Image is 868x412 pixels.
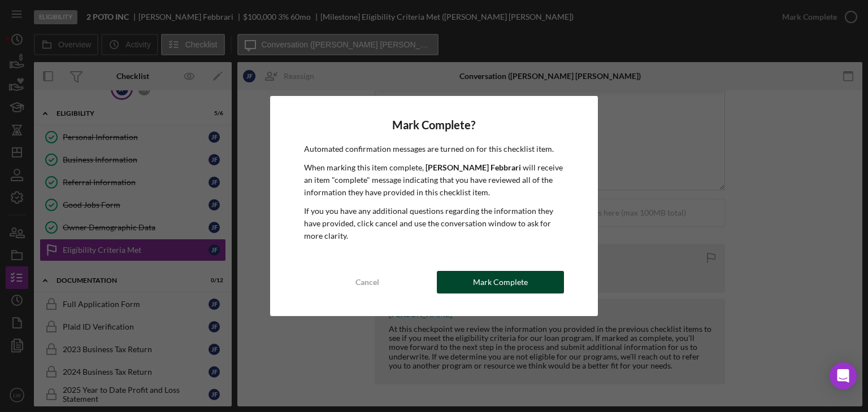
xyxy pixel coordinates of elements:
[304,271,431,293] button: Cancel
[830,362,857,389] div: Open Intercom Messenger
[426,163,521,172] b: [PERSON_NAME] Febbrari
[304,119,565,132] h4: Mark Complete?
[437,271,564,293] button: Mark Complete
[355,271,379,293] div: Cancel
[304,143,565,155] p: Automated confirmation messages are turned on for this checklist item.
[304,205,565,243] p: If you you have any additional questions regarding the information they have provided, click canc...
[473,271,528,293] div: Mark Complete
[304,161,565,199] p: When marking this item complete, will receive an item "complete" message indicating that you have...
